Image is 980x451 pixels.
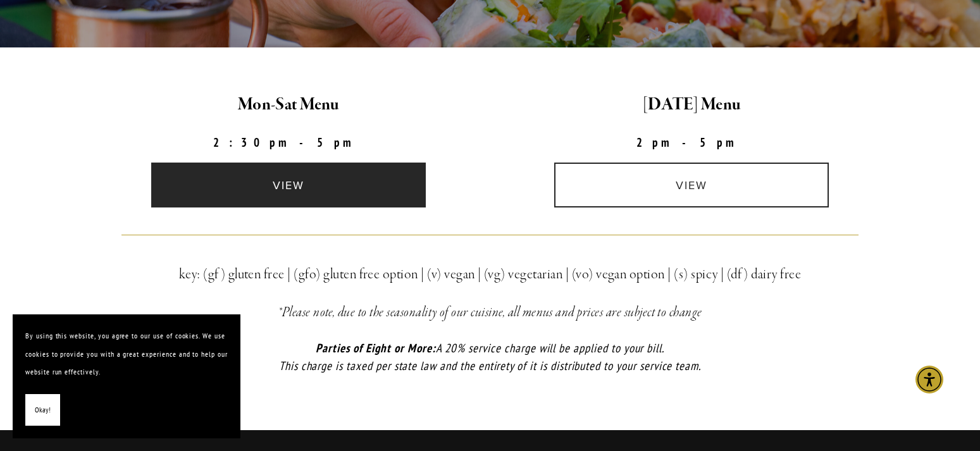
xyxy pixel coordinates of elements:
a: view [554,163,829,207]
em: Parties of Eight or More: [316,340,436,355]
h2: [DATE] Menu [501,92,883,118]
strong: 2pm-5pm [636,135,747,150]
div: Accessibility Menu [915,366,943,393]
a: view [151,163,426,207]
h3: key: (gf) gluten free | (gfo) gluten free option | (v) vegan | (vg) vegetarian | (vo) vegan optio... [121,263,859,286]
em: *Please note, due to the seasonality of our cuisine, all menus and prices are subject to change [278,304,702,321]
h2: Mon-Sat Menu [98,92,480,118]
em: A 20% service charge will be applied to your bill. This charge is taxed per state law and the ent... [279,340,701,374]
button: Okay! [25,394,60,426]
strong: 2:30pm-5pm [213,135,364,150]
section: Cookie banner [13,314,240,438]
span: Okay! [35,401,51,419]
p: By using this website, you agree to our use of cookies. We use cookies to provide you with a grea... [25,327,228,381]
